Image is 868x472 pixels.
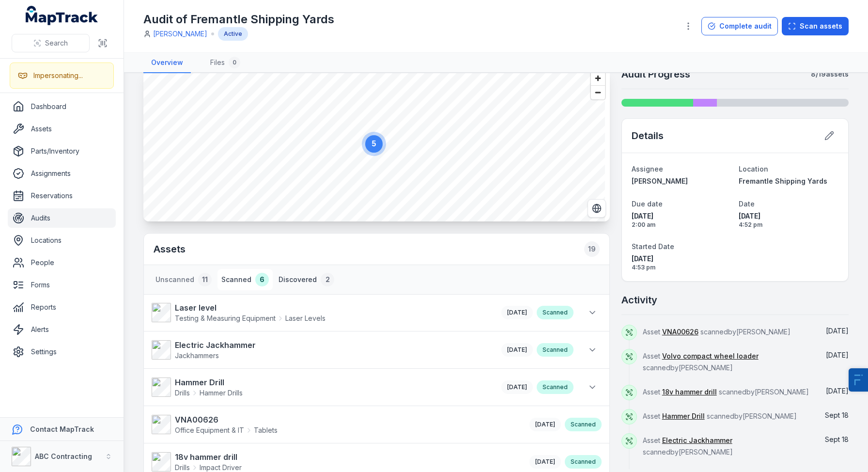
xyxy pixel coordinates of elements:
[507,346,527,353] span: [DATE]
[153,29,207,39] a: [PERSON_NAME]
[26,6,98,25] a: MapTrack
[321,273,334,286] div: 2
[143,66,605,221] canvas: Map
[584,241,600,257] div: 19
[152,339,492,361] a: Electric JackhammerJackhammers
[643,352,759,372] span: Asset scanned by [PERSON_NAME]
[8,342,116,362] a: Settings
[154,241,600,257] h2: Assets
[152,269,216,290] button: Unscanned11
[588,199,606,218] button: Switch to Satellite View
[507,346,527,353] time: 19/09/2025, 1:28:01 pm
[662,387,717,397] a: 18v hammer drill
[565,455,602,469] div: Scanned
[8,186,116,205] a: Reservations
[537,343,573,357] div: Scanned
[35,452,92,460] strong: ABC Contracting
[175,339,256,351] strong: Electric Jackhammer
[535,458,555,465] time: 19/09/2025, 12:04:05 pm
[200,388,243,398] span: Hammer Drills
[229,57,240,68] div: 0
[152,302,492,323] a: Laser levelTesting & Measuring EquipmentLaser Levels
[8,164,116,183] a: Assignments
[218,27,248,41] div: Active
[662,436,732,445] a: Electric Jackhammer
[372,140,376,148] text: 5
[632,200,663,208] span: Due date
[507,309,527,316] span: [DATE]
[826,387,849,395] span: [DATE]
[621,293,657,307] h2: Activity
[535,458,555,465] span: [DATE]
[8,253,116,272] a: People
[8,298,116,317] a: Reports
[30,425,94,433] strong: Contact MapTrack
[175,351,219,360] span: Jackhammers
[535,421,555,428] span: [DATE]
[254,425,278,435] span: Tablets
[507,383,527,391] span: [DATE]
[175,451,242,463] strong: 18v hammer drill
[591,71,605,85] button: Zoom in
[175,377,243,388] strong: Hammer Drill
[621,67,690,81] h2: Audit Progress
[8,231,116,250] a: Locations
[537,380,573,394] div: Scanned
[643,412,797,420] span: Asset scanned by [PERSON_NAME]
[33,71,83,80] div: Impersonating...
[662,327,698,337] a: VNA00626
[632,129,664,142] h2: Details
[826,387,849,395] time: 19/09/2025, 12:04:05 pm
[782,17,849,35] button: Scan assets
[8,97,116,116] a: Dashboard
[152,414,520,435] a: VNA00626Office Equipment & ITTablets
[739,221,838,229] span: 4:52 pm
[739,176,838,186] a: Fremantle Shipping Yards
[591,85,605,99] button: Zoom out
[175,302,325,314] strong: Laser level
[8,275,116,295] a: Forms
[632,254,731,264] span: [DATE]
[8,320,116,339] a: Alerts
[632,264,731,271] span: 4:53 pm
[198,273,212,286] div: 11
[643,436,733,456] span: Asset scanned by [PERSON_NAME]
[632,176,731,186] a: [PERSON_NAME]
[826,351,849,359] span: [DATE]
[825,411,849,419] time: 18/09/2025, 4:53:28 pm
[507,309,527,316] time: 19/09/2025, 1:28:01 pm
[643,328,790,336] span: Asset scanned by [PERSON_NAME]
[739,165,768,173] span: Location
[632,211,731,229] time: 30/09/2025, 2:00:00 am
[739,211,838,221] span: [DATE]
[739,211,838,229] time: 18/09/2025, 4:52:34 pm
[826,327,849,335] span: [DATE]
[632,165,663,173] span: Assignee
[811,69,849,79] strong: 8 / 19 assets
[12,34,90,52] button: Search
[217,269,273,290] button: Scanned6
[175,314,276,323] span: Testing & Measuring Equipment
[175,388,190,398] span: Drills
[202,53,248,73] a: Files0
[175,425,244,435] span: Office Equipment & IT
[825,435,849,443] span: Sept 18
[143,53,191,73] a: Overview
[45,38,68,48] span: Search
[632,221,731,229] span: 2:00 am
[662,411,705,421] a: Hammer Drill
[507,383,527,391] time: 18/09/2025, 4:53:36 pm
[632,242,674,251] span: Started Date
[701,17,778,35] button: Complete audit
[8,142,116,161] a: Parts/Inventory
[632,211,731,221] span: [DATE]
[825,411,849,419] span: Sept 18
[739,177,827,185] span: Fremantle Shipping Yards
[175,414,278,425] strong: VNA00626
[8,119,116,139] a: Assets
[825,435,849,443] time: 18/09/2025, 4:53:28 pm
[739,200,755,208] span: Date
[826,327,849,335] time: 19/09/2025, 1:28:01 pm
[662,351,759,361] a: Volvo compact wheel loader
